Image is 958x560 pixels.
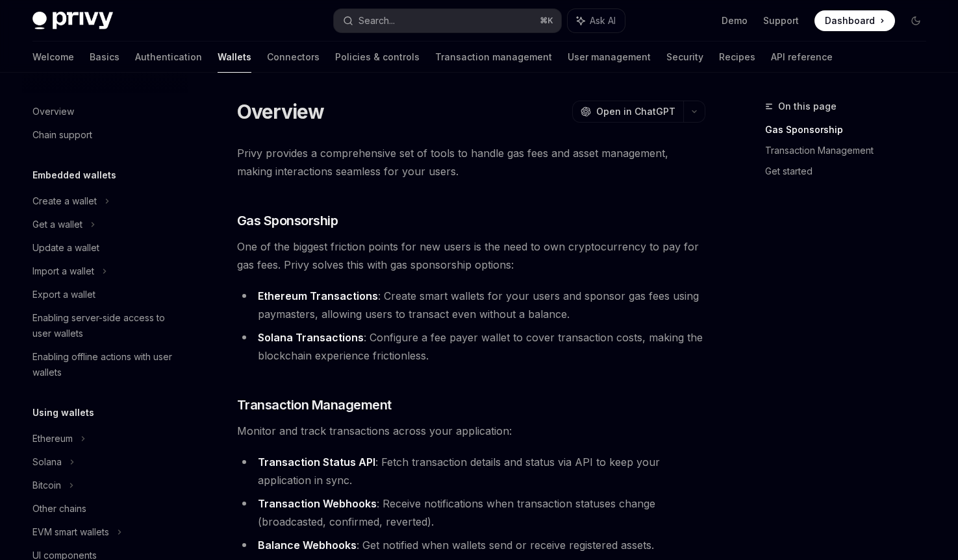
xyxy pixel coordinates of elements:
[267,42,320,73] a: Connectors
[763,14,799,27] a: Support
[825,14,875,27] span: Dashboard
[568,9,625,32] button: Ask AI
[258,331,364,344] strong: Solana Transactions
[32,524,109,540] div: EVM smart wallets
[237,328,705,365] li: : Configure a fee payer wallet to cover transaction costs, making the blockchain experience frict...
[32,310,181,341] div: Enabling server-side access to user wallets
[568,42,651,73] a: User management
[32,405,94,420] h5: Using wallets
[237,453,705,489] li: : Fetch transaction details and status via API to keep your application in sync.
[32,127,92,143] div: Chain support
[32,287,95,302] div: Export a wallet
[22,100,188,123] a: Overview
[258,289,378,302] strong: Ethereum Transactions
[258,497,377,510] strong: Transaction Webhooks
[22,306,188,345] a: Enabling server-side access to user wallets
[32,193,97,209] div: Create a wallet
[22,345,188,384] a: Enabling offline actions with user wallets
[32,263,94,279] div: Import a wallet
[237,237,705,274] span: One of the biggest friction points for new users is the need to own cryptocurrency to pay for gas...
[814,10,895,31] a: Dashboard
[765,161,937,182] a: Get started
[666,42,703,73] a: Security
[590,14,616,27] span: Ask AI
[237,287,705,323] li: : Create smart wallets for your users and sponsor gas fees using paymasters, allowing users to tr...
[765,140,937,161] a: Transaction Management
[435,42,552,73] a: Transaction management
[32,167,116,183] h5: Embedded wallets
[22,123,188,147] a: Chain support
[722,14,748,27] a: Demo
[237,494,705,531] li: : Receive notifications when transaction statuses change (broadcasted, confirmed, reverted).
[905,10,926,31] button: Toggle dark mode
[596,105,675,118] span: Open in ChatGPT
[32,217,82,232] div: Get a wallet
[237,100,325,123] h1: Overview
[237,396,392,414] span: Transaction Management
[765,119,937,140] a: Gas Sponsorship
[135,42,202,73] a: Authentication
[32,501,86,517] div: Other chains
[32,42,74,73] a: Welcome
[258,539,357,552] strong: Balance Webhooks
[771,42,833,73] a: API reference
[32,478,61,493] div: Bitcoin
[334,9,561,32] button: Search...⌘K
[32,349,181,380] div: Enabling offline actions with user wallets
[218,42,251,73] a: Wallets
[335,42,420,73] a: Policies & controls
[90,42,120,73] a: Basics
[719,42,755,73] a: Recipes
[32,454,62,470] div: Solana
[258,456,375,469] strong: Transaction Status API
[22,283,188,306] a: Export a wallet
[32,12,113,30] img: dark logo
[32,104,74,119] div: Overview
[540,16,553,26] span: ⌘ K
[237,144,705,180] span: Privy provides a comprehensive set of tools to handle gas fees and asset management, making inter...
[572,101,683,123] button: Open in ChatGPT
[22,236,188,260] a: Update a wallet
[359,13,395,29] div: Search...
[778,99,837,114] span: On this page
[237,212,338,230] span: Gas Sponsorship
[32,240,99,256] div: Update a wallet
[32,431,73,446] div: Ethereum
[22,497,188,520] a: Other chains
[237,536,705,554] li: : Get notified when wallets send or receive registered assets.
[237,422,705,440] span: Monitor and track transactions across your application:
